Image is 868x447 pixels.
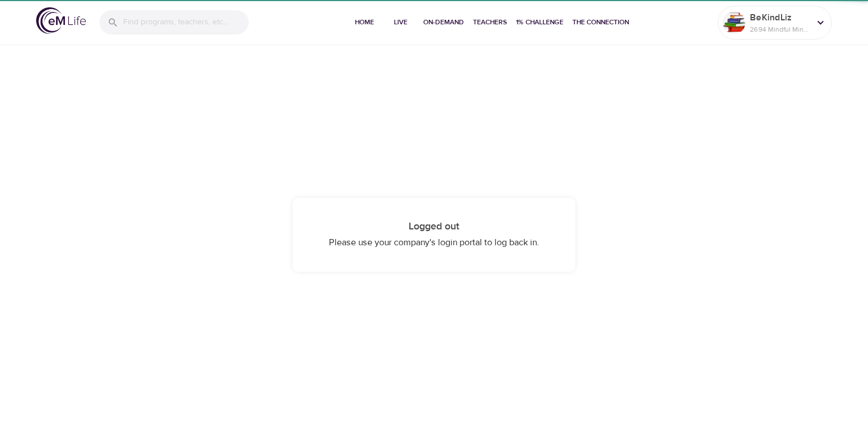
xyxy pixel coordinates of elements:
[750,24,810,34] p: 2694 Mindful Minutes
[36,7,86,34] img: logo
[572,16,629,28] span: The Connection
[423,16,464,28] span: On-Demand
[387,16,414,28] span: Live
[473,16,507,28] span: Teachers
[351,16,378,28] span: Home
[123,10,249,34] input: Find programs, teachers, etc...
[723,11,745,34] img: Remy Sharp
[750,11,810,24] p: BeKindLiz
[516,16,563,28] span: 1% Challenge
[315,220,553,233] h4: Logged out
[329,237,539,248] span: Please use your company's login portal to log back in.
